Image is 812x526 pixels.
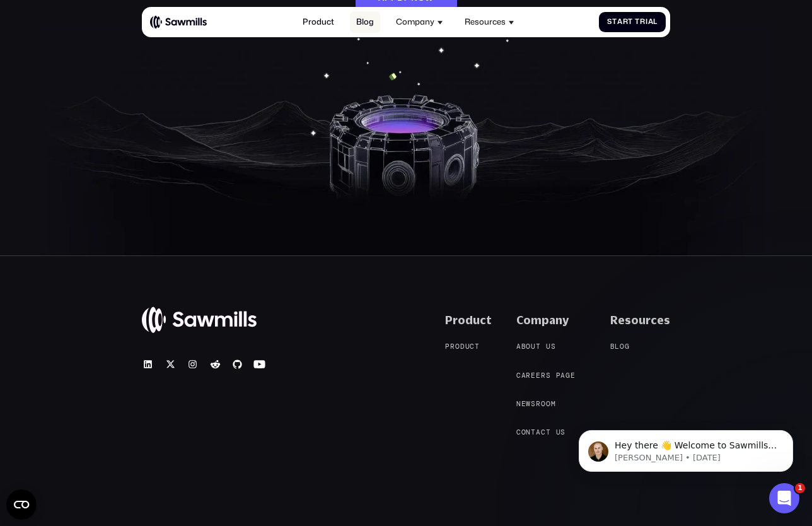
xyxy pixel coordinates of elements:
span: r [640,18,646,26]
span: p [556,371,561,380]
span: t [628,18,633,26]
span: a [648,18,654,26]
span: s [551,342,556,351]
span: N [516,400,521,409]
a: Contactus [516,428,576,438]
div: Resources [459,11,520,33]
span: m [551,400,556,409]
a: Careerspage [516,370,586,380]
span: l [615,342,620,351]
span: u [556,428,561,437]
span: s [531,400,536,409]
span: t [536,342,541,351]
span: g [565,371,571,380]
span: A [516,342,521,351]
iframe: Intercom live chat [769,483,799,513]
span: e [521,400,526,409]
div: Company [390,11,449,33]
span: o [541,400,546,409]
span: 1 [795,483,805,493]
span: a [617,18,623,26]
a: Product [296,11,340,33]
span: e [531,371,536,380]
span: r [526,371,531,380]
div: Resources [610,313,670,327]
a: Aboutus [516,342,566,352]
span: t [612,18,617,26]
a: Blog [350,11,380,33]
span: o [521,428,526,437]
span: n [526,428,531,437]
span: g [625,342,630,351]
span: s [546,371,551,380]
span: o [620,342,625,351]
span: c [541,428,546,437]
div: Company [516,313,569,327]
span: u [465,342,470,351]
a: StartTrial [599,12,666,33]
button: Open CMP widget [6,489,37,520]
a: Product [445,342,490,352]
span: t [531,428,536,437]
span: b [521,342,526,351]
span: i [646,18,648,26]
span: c [470,342,475,351]
span: a [521,371,526,380]
span: u [546,342,551,351]
span: e [571,371,576,380]
span: r [536,400,541,409]
span: o [526,342,531,351]
span: S [607,18,612,26]
div: Resources [465,17,506,26]
span: Hey there 👋 Welcome to Sawmills. The smart telemetry management platform that solves cost, qualit... [55,37,217,109]
span: a [536,428,541,437]
span: o [546,400,551,409]
iframe: Intercom notifications message [560,404,812,492]
span: C [516,371,521,380]
span: e [536,371,541,380]
span: t [546,428,551,437]
a: Blog [610,342,640,352]
span: r [450,342,455,351]
span: T [635,18,640,26]
p: Message from Winston, sent 2w ago [55,49,217,60]
a: Newsroom [516,399,566,409]
span: C [516,428,521,437]
span: r [541,371,546,380]
span: r [623,18,629,26]
span: P [445,342,450,351]
span: o [455,342,460,351]
span: B [610,342,615,351]
span: a [560,371,565,380]
span: w [526,400,531,409]
span: u [531,342,536,351]
span: d [460,342,465,351]
div: Company [396,17,434,26]
span: t [475,342,480,351]
div: Product [445,313,492,327]
span: l [653,18,658,26]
